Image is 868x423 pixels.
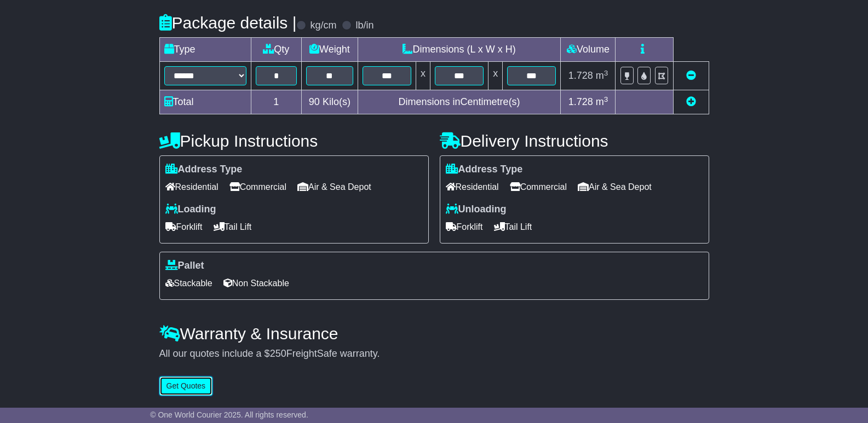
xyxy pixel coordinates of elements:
[446,178,499,195] span: Residential
[494,218,532,235] span: Tail Lift
[578,178,652,195] span: Air & Sea Depot
[596,70,608,81] span: m
[604,95,608,103] sup: 3
[165,204,216,216] label: Loading
[446,218,483,235] span: Forklift
[165,275,212,292] span: Stackable
[165,218,203,235] span: Forklift
[229,178,286,195] span: Commercial
[568,96,593,107] span: 1.728
[159,325,709,343] h4: Warranty & Insurance
[416,62,430,90] td: x
[159,90,251,114] td: Total
[159,14,297,32] h4: Package details |
[159,38,251,62] td: Type
[510,178,567,195] span: Commercial
[440,132,709,150] h4: Delivery Instructions
[561,38,616,62] td: Volume
[604,69,608,77] sup: 3
[150,410,308,419] span: © One World Courier 2025. All rights reserved.
[251,38,302,62] td: Qty
[686,70,696,81] a: Remove this item
[302,38,358,62] td: Weight
[165,164,243,176] label: Address Type
[214,218,252,235] span: Tail Lift
[297,178,371,195] span: Air & Sea Depot
[251,90,302,114] td: 1
[355,20,373,32] label: lb/in
[358,90,561,114] td: Dimensions in Centimetre(s)
[446,164,523,176] label: Address Type
[270,348,286,359] span: 250
[310,20,336,32] label: kg/cm
[568,70,593,81] span: 1.728
[165,260,204,272] label: Pallet
[358,38,561,62] td: Dimensions (L x W x H)
[302,90,358,114] td: Kilo(s)
[223,275,289,292] span: Non Stackable
[446,204,507,216] label: Unloading
[686,96,696,107] a: Add new item
[165,178,219,195] span: Residential
[596,96,608,107] span: m
[488,62,503,90] td: x
[309,96,320,107] span: 90
[159,348,709,360] div: All our quotes include a $ FreightSafe warranty.
[159,376,213,396] button: Get Quotes
[159,132,429,150] h4: Pickup Instructions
